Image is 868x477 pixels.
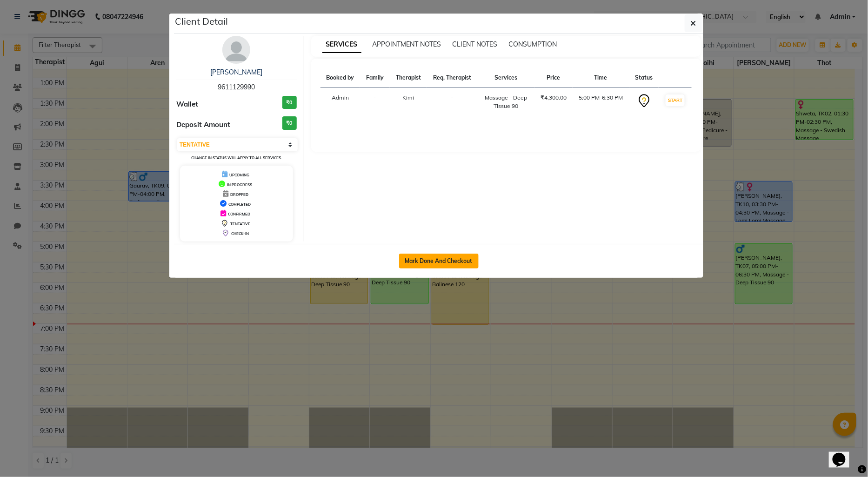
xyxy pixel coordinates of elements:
[373,40,441,48] span: APPOINTMENT NOTES
[483,94,529,110] div: Massage - Deep Tissue 90
[227,182,252,187] span: IN PROGRESS
[427,68,478,88] th: Req. Therapist
[360,68,389,88] th: Family
[282,116,297,130] h3: ₹0
[176,99,198,110] span: Wallet
[210,68,262,76] a: [PERSON_NAME]
[230,192,248,197] span: DROPPED
[540,94,567,102] div: ₹4,300.00
[228,202,251,207] span: COMPLETED
[175,14,228,28] h5: Client Detail
[573,88,629,116] td: 5:00 PM-6:30 PM
[402,94,414,101] span: Kimi
[453,40,498,48] span: CLIENT NOTES
[399,254,479,269] button: Mark Done And Checkout
[573,68,629,88] th: Time
[427,88,478,116] td: -
[666,94,685,106] button: START
[229,173,249,177] span: UPCOMING
[320,68,361,88] th: Booked by
[282,96,297,109] h3: ₹0
[176,120,230,130] span: Deposit Amount
[231,231,249,236] span: CHECK-IN
[320,88,361,116] td: Admin
[629,68,659,88] th: Status
[191,155,282,160] small: Change in status will apply to all services.
[534,68,573,88] th: Price
[322,36,361,53] span: SERVICES
[228,212,250,216] span: CONFIRMED
[509,40,557,48] span: CONSUMPTION
[222,36,250,64] img: avatar
[360,88,389,116] td: -
[218,83,255,91] span: 9611129990
[390,68,427,88] th: Therapist
[230,222,250,226] span: TENTATIVE
[477,68,534,88] th: Services
[829,440,859,468] iframe: chat widget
